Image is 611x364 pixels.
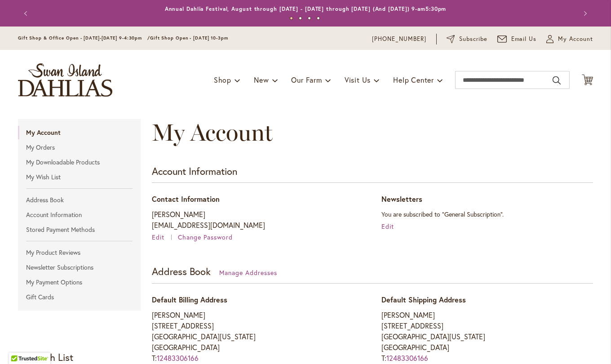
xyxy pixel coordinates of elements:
a: Newsletter Subscriptions [18,261,141,274]
button: 1 of 4 [290,17,293,20]
a: [PHONE_NUMBER] [372,35,426,44]
a: 12483306166 [157,353,199,363]
button: 3 of 4 [308,17,311,20]
span: Edit [152,233,164,241]
span: My Account [152,118,273,146]
a: Edit [381,222,394,231]
a: Email Us [497,35,537,44]
a: My Wish List [18,170,141,184]
strong: Account Information [152,164,237,178]
strong: My Account [18,126,141,139]
a: Subscribe [447,35,487,44]
span: Our Farm [291,75,322,84]
a: Annual Dahlia Festival, August through [DATE] - [DATE] through [DATE] (And [DATE]) 9-am5:30pm [165,5,447,12]
a: Gift Cards [18,290,141,304]
a: Edit [152,233,176,241]
span: Contact Information [152,194,220,204]
a: Account Information [18,208,141,222]
span: Gift Shop Open - [DATE] 10-3pm [150,35,228,41]
a: Stored Payment Methods [18,223,141,236]
span: Visit Us [345,75,371,84]
button: Previous [18,4,36,22]
a: Manage Addresses [219,268,277,277]
p: You are subscribed to "General Subscription". [381,209,593,220]
a: My Orders [18,141,141,154]
a: My Product Reviews [18,246,141,259]
button: My Account [546,35,593,44]
button: 4 of 4 [317,17,320,20]
span: Email Us [511,35,537,44]
span: Help Center [393,75,434,84]
a: 12483306166 [386,353,428,363]
span: New [254,75,269,84]
span: Default Shipping Address [381,295,466,304]
a: Change Password [178,233,233,241]
strong: My Wish List [18,351,73,364]
span: Newsletters [381,194,422,204]
p: [PERSON_NAME] [EMAIL_ADDRESS][DOMAIN_NAME] [152,209,363,231]
span: Default Billing Address [152,295,227,304]
button: Next [575,4,593,22]
strong: Address Book [152,265,211,278]
span: Gift Shop & Office Open - [DATE]-[DATE] 9-4:30pm / [18,35,150,41]
span: Subscribe [459,35,487,44]
a: store logo [18,63,112,97]
a: My Downloadable Products [18,155,141,169]
button: 2 of 4 [299,17,302,20]
address: [PERSON_NAME] [STREET_ADDRESS] [GEOGRAPHIC_DATA][US_STATE] [GEOGRAPHIC_DATA] T: [152,310,363,364]
span: Shop [214,75,231,84]
address: [PERSON_NAME] [STREET_ADDRESS] [GEOGRAPHIC_DATA][US_STATE] [GEOGRAPHIC_DATA] T: [381,310,593,364]
a: Address Book [18,193,141,207]
a: My Payment Options [18,275,141,289]
span: My Account [558,35,593,44]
